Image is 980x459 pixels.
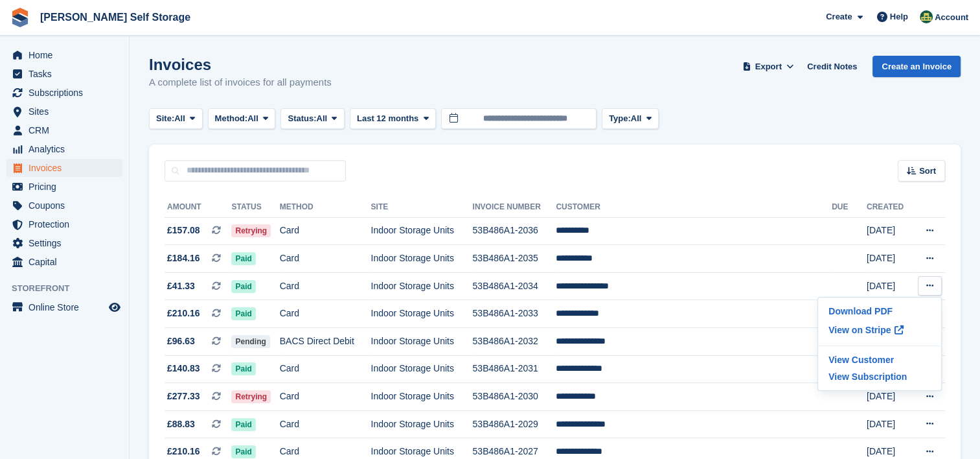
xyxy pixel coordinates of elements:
[28,102,106,121] span: Sites
[867,383,912,411] td: [DATE]
[867,410,912,438] td: [DATE]
[107,300,122,315] a: Preview store
[6,121,122,139] a: menu
[167,335,195,348] span: £96.63
[280,108,344,130] button: Status: All
[6,178,122,196] a: menu
[370,383,472,411] td: Indoor Storage Units
[167,445,200,458] span: £210.16
[350,108,436,130] button: Last 12 months
[288,112,316,125] span: Status:
[231,280,255,293] span: Paid
[231,252,255,265] span: Paid
[280,300,371,328] td: Card
[28,234,106,252] span: Settings
[317,112,328,125] span: All
[280,355,371,383] td: Card
[28,65,106,83] span: Tasks
[740,56,797,77] button: Export
[472,245,556,273] td: 53B486A1-2035
[370,272,472,300] td: Indoor Storage Units
[231,197,279,218] th: Status
[156,112,174,125] span: Site:
[823,351,936,368] a: View Customer
[802,56,862,77] a: Credit Notes
[609,112,631,125] span: Type:
[28,159,106,177] span: Invoices
[231,362,255,375] span: Paid
[6,140,122,158] a: menu
[370,328,472,356] td: Indoor Storage Units
[28,121,106,139] span: CRM
[867,197,912,218] th: Created
[167,362,200,375] span: £140.83
[247,112,258,125] span: All
[215,112,248,125] span: Method:
[370,410,472,438] td: Indoor Storage Units
[280,272,371,300] td: Card
[10,8,30,27] img: stora-icon-8386f47178a22dfd0bd8f6a31ec36ba5ce8667c1dd55bd0f319d3a0aa187defe.svg
[472,272,556,300] td: 53B486A1-2034
[231,445,255,458] span: Paid
[167,418,195,431] span: £88.83
[149,108,203,130] button: Site: All
[890,10,908,23] span: Help
[280,383,371,411] td: Card
[867,217,912,245] td: [DATE]
[832,197,867,218] th: Due
[872,56,961,77] a: Create an Invoice
[28,46,106,64] span: Home
[472,410,556,438] td: 53B486A1-2029
[370,217,472,245] td: Indoor Storage Units
[28,215,106,233] span: Protection
[231,224,271,237] span: Retrying
[12,282,129,295] span: Storefront
[231,307,255,320] span: Paid
[28,196,106,215] span: Coupons
[823,303,936,320] p: Download PDF
[602,108,659,130] button: Type: All
[167,279,195,293] span: £41.33
[167,390,200,403] span: £277.33
[280,328,371,356] td: BACS Direct Debit
[174,112,185,125] span: All
[867,272,912,300] td: [DATE]
[35,6,196,28] a: [PERSON_NAME] Self Storage
[6,196,122,215] a: menu
[370,355,472,383] td: Indoor Storage Units
[28,178,106,196] span: Pricing
[231,390,271,403] span: Retrying
[280,197,371,218] th: Method
[826,10,852,23] span: Create
[6,102,122,121] a: menu
[472,197,556,218] th: Invoice Number
[867,245,912,273] td: [DATE]
[6,234,122,252] a: menu
[823,368,936,385] a: View Subscription
[472,383,556,411] td: 53B486A1-2030
[823,320,936,340] a: View on Stripe
[935,11,968,24] span: Account
[472,328,556,356] td: 53B486A1-2032
[472,300,556,328] td: 53B486A1-2033
[357,112,418,125] span: Last 12 months
[149,56,332,73] h1: Invoices
[370,300,472,328] td: Indoor Storage Units
[208,108,276,130] button: Method: All
[556,197,832,218] th: Customer
[370,197,472,218] th: Site
[28,140,106,158] span: Analytics
[231,418,255,431] span: Paid
[167,224,200,237] span: £157.08
[6,65,122,83] a: menu
[370,245,472,273] td: Indoor Storage Units
[472,355,556,383] td: 53B486A1-2031
[472,217,556,245] td: 53B486A1-2036
[755,60,782,73] span: Export
[919,165,936,178] span: Sort
[631,112,642,125] span: All
[6,298,122,316] a: menu
[920,10,933,23] img: Julie Williams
